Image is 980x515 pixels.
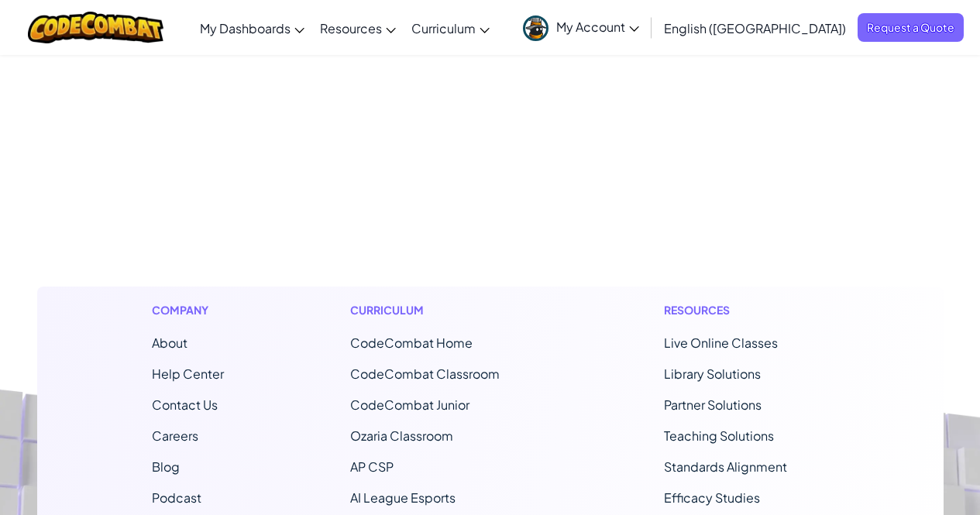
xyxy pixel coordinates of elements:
a: Ozaria Classroom [350,427,453,444]
a: AP CSP [350,458,394,475]
img: CodeCombat logo [28,12,163,43]
a: Efficacy Studies [664,489,760,506]
a: Request a Quote [858,13,964,42]
span: Resources [320,20,382,36]
a: Blog [152,458,180,475]
a: Live Online Classes [664,335,778,351]
a: Partner Solutions [664,397,762,413]
img: avatar [523,15,548,41]
a: CodeCombat Classroom [350,366,500,382]
h1: Company [152,302,224,318]
a: My Account [515,3,647,52]
a: Careers [152,427,198,444]
span: Curriculum [411,20,476,36]
a: My Dashboards [192,7,312,49]
a: CodeCombat Junior [350,397,469,413]
span: My Account [556,19,639,35]
a: English ([GEOGRAPHIC_DATA]) [656,7,854,49]
span: My Dashboards [200,20,291,36]
a: Podcast [152,489,201,506]
a: Teaching Solutions [664,427,774,444]
h1: Curriculum [350,302,538,318]
span: CodeCombat Home [350,335,473,351]
a: Curriculum [404,7,497,49]
span: English ([GEOGRAPHIC_DATA]) [664,20,846,36]
a: AI League Esports [350,489,456,506]
a: Library Solutions [664,366,761,382]
a: Standards Alignment [664,458,787,475]
a: About [152,335,187,351]
a: Resources [312,7,404,49]
h1: Resources [664,302,829,318]
a: Help Center [152,366,224,382]
span: Contact Us [152,397,218,413]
